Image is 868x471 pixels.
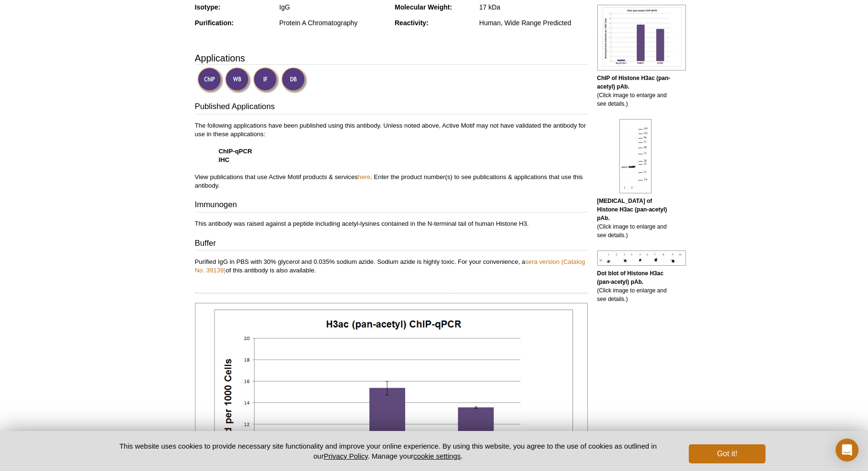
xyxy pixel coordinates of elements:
[195,101,588,114] h3: Published Applications
[195,220,588,228] p: This antibody was raised against a peptide including acetyl-lysines contained in the N-terminal t...
[197,67,224,93] img: ChIP Validated
[597,74,674,108] p: (Click image to enlarge and see details.)
[619,119,652,193] img: Histone H3ac (pan-acetyl) antibody (pAb) tested by Western blot.
[219,148,252,155] strong: ChIP-qPCR
[195,19,234,27] strong: Purification:
[395,3,452,11] strong: Molecular Weight:
[413,452,460,460] button: cookie settings
[836,439,858,461] div: Open Intercom Messenger
[395,19,429,27] strong: Reactivity:
[253,67,279,93] img: Immunofluorescence Validated
[479,19,587,27] div: Human, Wide Range Predicted
[281,67,307,93] img: Dot Blot Validated
[195,51,588,65] h3: Applications
[479,3,587,11] div: 17 kDa
[597,269,674,303] p: (Click image to enlarge and see details.)
[195,258,588,275] p: Purified IgG in PBS with 30% glycerol and 0.035% sodium azide. Sodium azide is highly toxic. For ...
[597,75,671,90] b: ChIP of Histone H3ac (pan-acetyl) pAb.
[103,441,674,461] p: This website uses cookies to provide necessary site functionality and improve your online experie...
[597,251,686,266] img: Histone H3ac (pan-acetyl) antibody (pAb) tested by dot blot analysis.
[597,5,686,70] img: Histone H3ac (pan-acetyl) antibody (pAb) tested by ChIP.
[225,67,251,93] img: Western Blot Validated
[195,3,221,11] strong: Isotype:
[195,199,588,212] h3: Immunogen
[195,121,588,190] p: The following applications have been published using this antibody. Unless noted above, Active Mo...
[219,156,230,163] strong: IHC
[195,238,588,251] h3: Buffer
[597,197,674,240] p: (Click image to enlarge and see details.)
[279,19,388,27] div: Protein A Chromatography
[597,198,667,221] b: [MEDICAL_DATA] of Histone H3ac (pan-acetyl) pAb.
[689,444,765,463] button: Got it!
[279,3,388,11] div: IgG
[597,270,664,285] b: Dot blot of Histone H3ac (pan-acetyl) pAb.
[324,452,368,460] a: Privacy Policy
[358,173,370,180] a: here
